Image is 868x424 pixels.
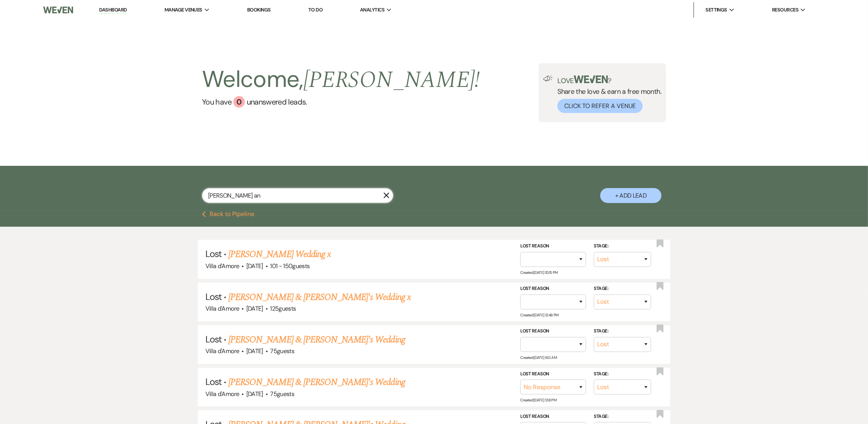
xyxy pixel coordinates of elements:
span: Villa d'Amore [205,347,239,355]
div: Share the love & earn a free month. [553,75,661,113]
span: Lost [205,291,221,303]
label: Lost Reason [520,370,586,378]
span: [DATE] [246,262,263,270]
img: loud-speaker-illustration.svg [543,75,553,82]
label: Stage: [594,242,651,250]
label: Stage: [594,413,651,421]
a: To Do [308,7,322,13]
p: Love ? [557,75,661,84]
a: [PERSON_NAME] & [PERSON_NAME]'s Wedding [228,333,405,347]
a: Bookings [247,7,271,13]
h2: Welcome, [202,63,480,96]
span: 101 - 150 guests [270,262,309,270]
span: 125 guests [270,304,296,313]
label: Lost Reason [520,285,586,293]
span: 75 guests [270,390,294,398]
label: Stage: [594,370,651,378]
span: [DATE] [246,304,263,313]
span: Created: [DATE] 6:12 AM [520,355,557,360]
span: Villa d'Amore [205,304,239,313]
span: Lost [205,248,221,260]
button: + Add Lead [600,188,661,203]
span: [PERSON_NAME] ! [303,62,480,98]
span: Lost [205,376,221,388]
img: weven-logo-green.svg [574,75,608,83]
label: Lost Reason [520,327,586,336]
a: [PERSON_NAME] & [PERSON_NAME]'s Wedding [228,375,405,389]
label: Lost Reason [520,413,586,421]
a: [PERSON_NAME] Wedding x [228,247,331,261]
span: 75 guests [270,347,294,355]
label: Stage: [594,327,651,336]
img: Weven Logo [43,2,73,18]
span: Created: [DATE] 1:38 PM [520,398,556,403]
span: Created: [DATE] 12:48 PM [520,313,558,318]
label: Stage: [594,285,651,293]
span: Lost [205,333,221,345]
a: [PERSON_NAME] & [PERSON_NAME]'s Wedding x [228,290,411,304]
button: Click to Refer a Venue [557,99,643,113]
span: Settings [705,6,727,14]
span: [DATE] [246,390,263,398]
span: Villa d'Amore [205,390,239,398]
span: Resources [772,6,798,14]
div: 0 [233,96,245,108]
span: Manage Venues [164,6,202,14]
a: You have 0 unanswered leads. [202,96,480,108]
span: Created: [DATE] 10:15 PM [520,270,557,275]
span: [DATE] [246,347,263,355]
a: Dashboard [99,7,127,14]
span: Villa d'Amore [205,262,239,270]
label: Lost Reason [520,242,586,250]
input: Search by name, event date, email address or phone number [202,188,393,203]
span: Analytics [360,6,384,14]
button: Back to Pipeline [202,211,254,217]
